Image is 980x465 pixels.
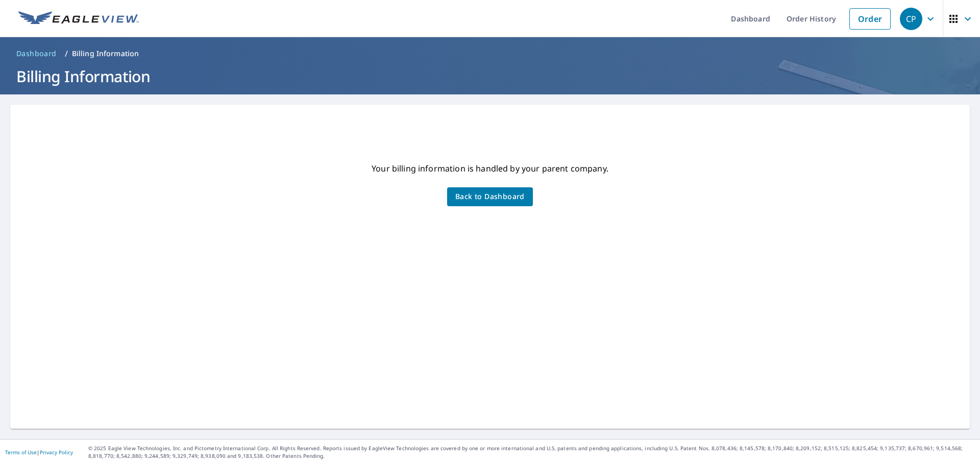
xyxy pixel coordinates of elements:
a: Privacy Policy [40,449,73,456]
a: Dashboard [12,45,61,62]
p: | [5,449,73,455]
p: © 2025 Eagle View Technologies, Inc. and Pictometry International Corp. All Rights Reserved. Repo... [88,445,975,460]
h1: Billing Information [12,66,968,87]
li: / [65,47,68,60]
button: Back to Dashboard [447,187,533,206]
p: Billing Information [72,48,139,59]
a: Order [849,8,891,30]
img: EV Logo [18,11,139,27]
p: Your billing information is handled by your parent company. [369,160,611,177]
span: Back to Dashboard [455,190,525,203]
span: Dashboard [16,48,57,59]
a: Terms of Use [5,449,37,456]
div: CP [900,8,922,30]
nav: breadcrumb [12,45,968,62]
